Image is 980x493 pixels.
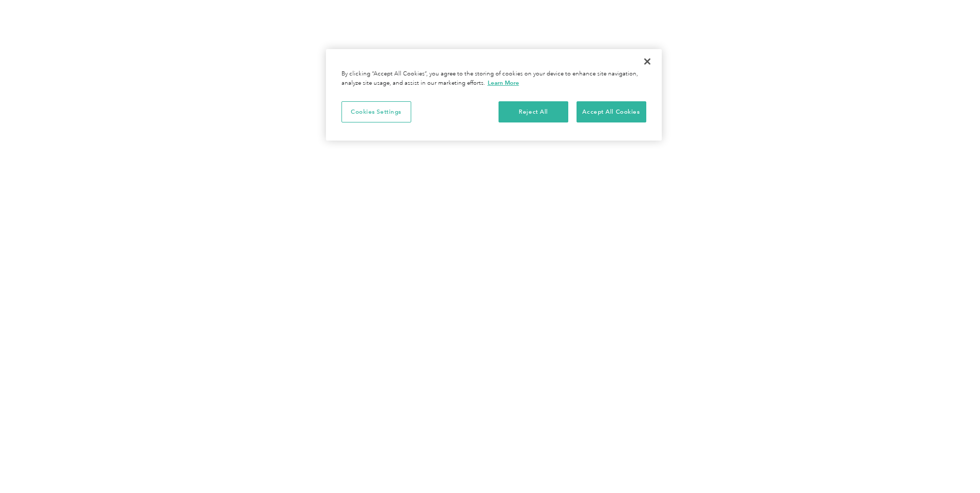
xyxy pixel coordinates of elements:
[326,49,662,141] div: Privacy
[341,101,411,123] button: Cookies Settings
[636,50,659,73] button: Close
[499,101,568,123] button: Reject All
[577,101,646,123] button: Accept All Cookies
[326,49,662,141] div: Cookie banner
[341,70,646,88] div: By clicking “Accept All Cookies”, you agree to the storing of cookies on your device to enhance s...
[488,79,519,86] a: More information about your privacy, opens in a new tab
